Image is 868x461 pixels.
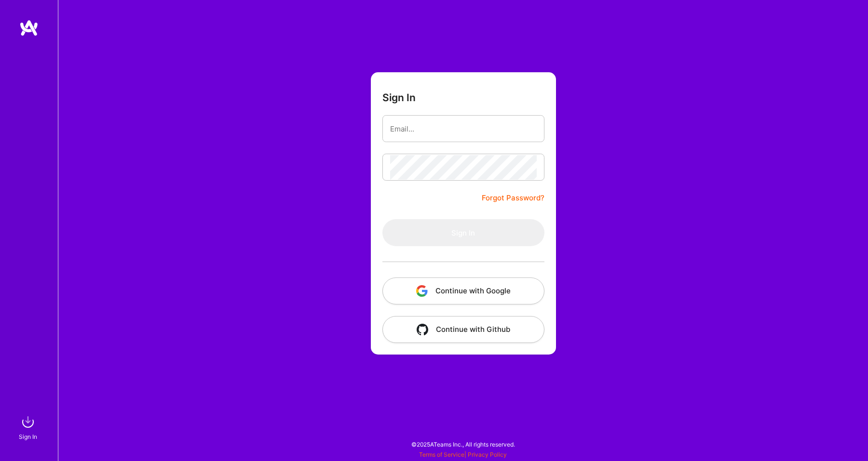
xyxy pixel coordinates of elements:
[19,19,39,37] img: logo
[20,412,38,442] a: sign inSign In
[419,451,507,458] span: |
[19,432,37,442] div: Sign In
[382,316,544,343] button: Continue with Github
[382,219,544,246] button: Sign In
[390,117,537,141] input: Email...
[419,451,464,458] a: Terms of Service
[382,92,416,104] h3: Sign In
[416,285,428,297] img: icon
[482,192,544,204] a: Forgot Password?
[58,432,868,456] div: © 2025 ATeams Inc., All rights reserved.
[468,451,507,458] a: Privacy Policy
[382,277,544,304] button: Continue with Google
[18,412,38,432] img: sign in
[417,324,428,335] img: icon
